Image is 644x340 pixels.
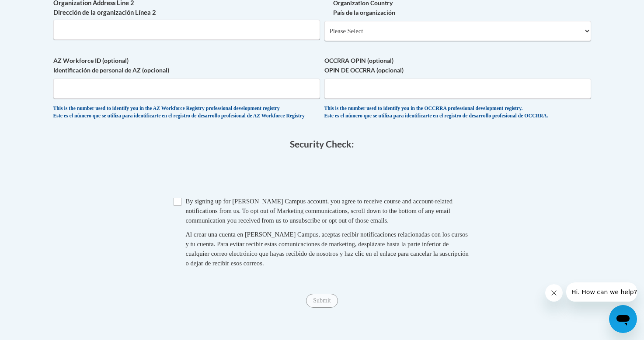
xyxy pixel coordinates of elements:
iframe: Message from company [566,282,637,302]
iframe: reCAPTCHA [256,158,389,192]
input: Metadata input [53,20,320,40]
iframe: Button to launch messaging window [609,305,637,333]
div: This is the number used to identify you in the AZ Workforce Registry professional development reg... [53,105,320,120]
input: Submit [306,294,338,308]
span: By signing up for [PERSON_NAME] Campus account, you agree to receive course and account-related n... [186,198,453,224]
span: Al crear una cuenta en [PERSON_NAME] Campus, aceptas recibir notificaciones relacionadas con los ... [186,231,469,267]
iframe: Close message [545,284,563,302]
div: This is the number used to identify you in the OCCRRA professional development registry. Este es ... [324,105,591,120]
label: OCCRRA OPIN (optional) OPIN DE OCCRRA (opcional) [324,56,591,75]
span: Security Check: [290,138,354,149]
label: AZ Workforce ID (optional) Identificación de personal de AZ (opcional) [53,56,320,75]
